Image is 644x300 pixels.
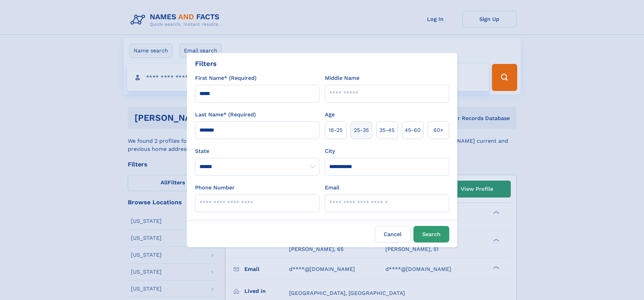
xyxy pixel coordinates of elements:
div: Filters [195,59,217,69]
label: State [195,147,319,155]
label: Age [325,111,335,119]
label: City [325,147,335,155]
span: 25‑35 [354,126,369,134]
span: 45‑60 [405,126,421,134]
label: Cancel [375,226,411,243]
label: Email [325,184,339,192]
label: Last Name* (Required) [195,111,256,119]
span: 18‑25 [329,126,342,134]
span: 35‑45 [379,126,395,134]
label: Middle Name [325,74,359,82]
label: Phone Number [195,184,235,192]
button: Search [413,226,449,243]
label: First Name* (Required) [195,74,257,82]
span: 60+ [433,126,444,134]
